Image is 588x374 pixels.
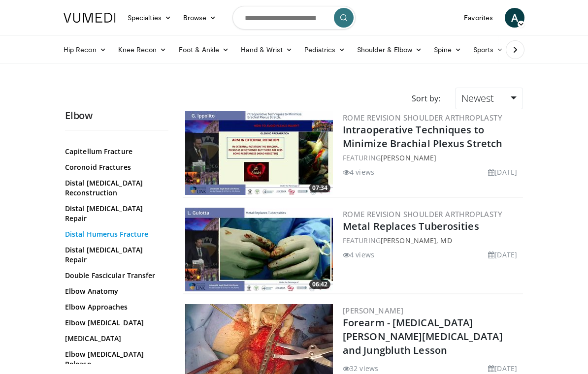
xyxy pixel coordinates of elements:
a: [MEDICAL_DATA] [65,334,163,343]
a: Hand & Wrist [235,40,298,60]
a: Rome Revision Shoulder Arthroplasty [343,209,502,219]
input: Search topics, interventions [232,6,356,30]
a: 06:42 [185,208,333,291]
li: 32 views [343,363,378,374]
img: 98ea1a58-a5eb-4fce-a648-f8b41e99bb4c.300x170_q85_crop-smart_upscale.jpg [185,208,333,291]
a: Intraoperative Techniques to Minimize Brachial Plexus Stretch [343,123,502,150]
a: Browse [177,8,223,28]
div: FEATURING [343,153,521,163]
span: 07:34 [309,184,330,192]
li: [DATE] [488,249,517,260]
a: [PERSON_NAME] [381,153,436,162]
a: Foot & Ankle [173,40,235,60]
a: Pediatrics [298,40,351,60]
a: Distal [MEDICAL_DATA] Repair [65,204,163,223]
a: Sports [467,40,510,60]
a: Spine [428,40,467,60]
img: 79664923-6c7d-4073-92b0-8b70bf8165f2.300x170_q85_crop-smart_upscale.jpg [185,111,333,195]
div: Sort by: [404,88,448,109]
a: Hip Recon [58,40,112,60]
a: Knee Recon [112,40,173,60]
h2: Elbow [65,109,168,122]
li: [DATE] [488,167,517,177]
a: Double Fascicular Transfer [65,271,163,280]
a: [PERSON_NAME] [343,306,403,315]
a: Metal Replaces Tuberosities [343,219,479,233]
a: A [505,8,524,28]
span: 06:42 [309,280,330,289]
a: Distal [MEDICAL_DATA] Repair [65,245,163,265]
a: Forearm - [MEDICAL_DATA][PERSON_NAME][MEDICAL_DATA] and Jungbluth Lesson [343,316,503,357]
a: Newest [455,88,523,109]
a: Shoulder & Elbow [351,40,428,60]
a: 07:34 [185,111,333,195]
a: Rome Revision Shoulder Arthroplasty [343,113,502,123]
li: [DATE] [488,363,517,374]
li: 4 views [343,167,374,177]
a: Elbow [MEDICAL_DATA] [65,318,163,328]
a: Elbow [MEDICAL_DATA] Release [65,349,163,369]
a: Elbow Anatomy [65,286,163,296]
li: 4 views [343,249,374,260]
a: Elbow Approaches [65,302,163,312]
div: FEATURING [343,235,521,246]
a: Distal Humerus Fracture [65,229,163,239]
span: Newest [461,92,494,105]
a: Specialties [122,8,177,28]
img: VuMedi Logo [64,13,116,23]
a: Favorites [458,8,499,28]
a: Coronoid Fractures [65,162,163,172]
a: Distal [MEDICAL_DATA] Reconstruction [65,178,163,198]
a: Capitellum Fracture [65,147,163,156]
a: [PERSON_NAME], MD [381,236,452,245]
